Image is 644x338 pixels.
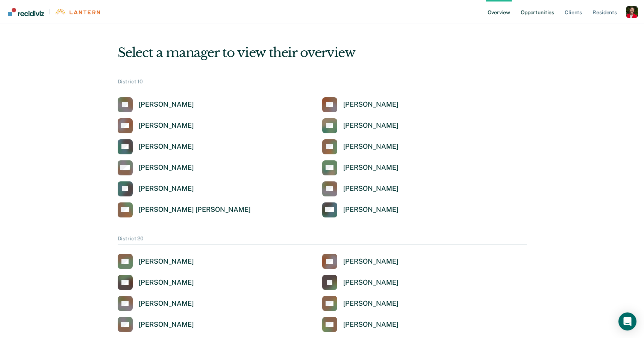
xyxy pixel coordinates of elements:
[343,121,399,130] div: [PERSON_NAME]
[118,275,194,290] a: [PERSON_NAME]
[343,299,399,308] div: [PERSON_NAME]
[626,6,638,18] button: Profile dropdown button
[343,205,399,214] div: [PERSON_NAME]
[343,163,399,172] div: [PERSON_NAME]
[618,312,636,330] div: Open Intercom Messenger
[139,184,194,193] div: [PERSON_NAME]
[118,235,527,245] div: District 20
[139,299,194,308] div: [PERSON_NAME]
[139,163,194,172] div: [PERSON_NAME]
[139,205,251,214] div: [PERSON_NAME] [PERSON_NAME]
[118,78,527,88] div: District 10
[118,160,194,175] a: [PERSON_NAME]
[139,320,194,329] div: [PERSON_NAME]
[118,139,194,154] a: [PERSON_NAME]
[322,160,399,175] a: [PERSON_NAME]
[343,278,399,287] div: [PERSON_NAME]
[322,97,399,112] a: [PERSON_NAME]
[343,100,399,109] div: [PERSON_NAME]
[139,100,194,109] div: [PERSON_NAME]
[118,97,194,112] a: [PERSON_NAME]
[139,257,194,266] div: [PERSON_NAME]
[322,181,399,196] a: [PERSON_NAME]
[343,142,399,151] div: [PERSON_NAME]
[55,9,100,15] img: Lantern
[139,121,194,130] div: [PERSON_NAME]
[343,184,399,193] div: [PERSON_NAME]
[322,254,399,269] a: [PERSON_NAME]
[139,142,194,151] div: [PERSON_NAME]
[44,9,55,15] span: |
[118,181,194,196] a: [PERSON_NAME]
[139,278,194,287] div: [PERSON_NAME]
[118,118,194,133] a: [PERSON_NAME]
[118,45,527,60] div: Select a manager to view their overview
[322,317,399,332] a: [PERSON_NAME]
[118,202,251,217] a: [PERSON_NAME] [PERSON_NAME]
[322,202,399,217] a: [PERSON_NAME]
[118,296,194,311] a: [PERSON_NAME]
[322,139,399,154] a: [PERSON_NAME]
[322,118,399,133] a: [PERSON_NAME]
[322,296,399,311] a: [PERSON_NAME]
[118,317,194,332] a: [PERSON_NAME]
[343,320,399,329] div: [PERSON_NAME]
[8,8,44,16] img: Recidiviz
[322,275,399,290] a: [PERSON_NAME]
[343,257,399,266] div: [PERSON_NAME]
[118,254,194,269] a: [PERSON_NAME]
